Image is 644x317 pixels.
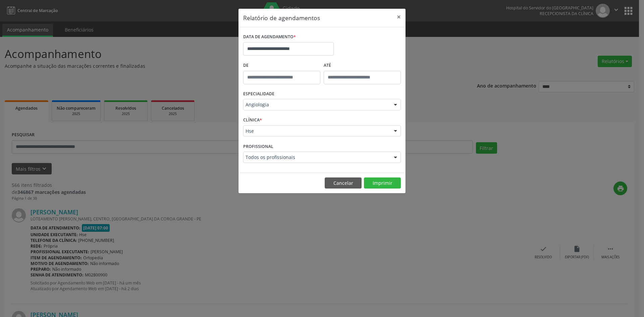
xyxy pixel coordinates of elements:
span: Hse [246,128,387,135]
span: Angiologia [246,101,387,108]
button: Cancelar [325,177,362,189]
label: ATÉ [324,60,401,71]
label: ESPECIALIDADE [243,89,274,99]
label: DATA DE AGENDAMENTO [243,32,296,42]
label: De [243,60,320,71]
label: PROFISSIONAL [243,141,273,152]
h5: Relatório de agendamentos [243,13,320,22]
button: Imprimir [364,177,401,189]
label: CLÍNICA [243,115,262,125]
span: Todos os profissionais [246,154,387,161]
button: Close [392,9,406,25]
